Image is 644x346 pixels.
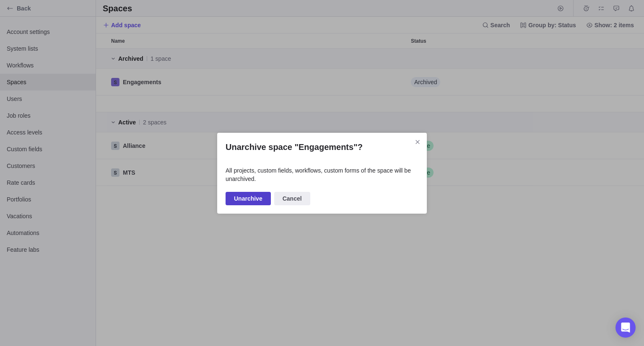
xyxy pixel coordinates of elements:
span: Cancel [274,192,310,205]
div: Unarchive space "Engagements"? [217,133,427,214]
div: All projects, custom fields, workflows, custom forms of the space will be unarchived. [226,166,418,183]
div: Open Intercom Messenger [615,318,636,338]
span: Unarchive [226,192,271,205]
span: Unarchive [234,194,262,204]
span: Cancel [283,194,302,204]
h2: Unarchive space "Engagements"? [226,141,418,153]
span: Close [412,136,423,148]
